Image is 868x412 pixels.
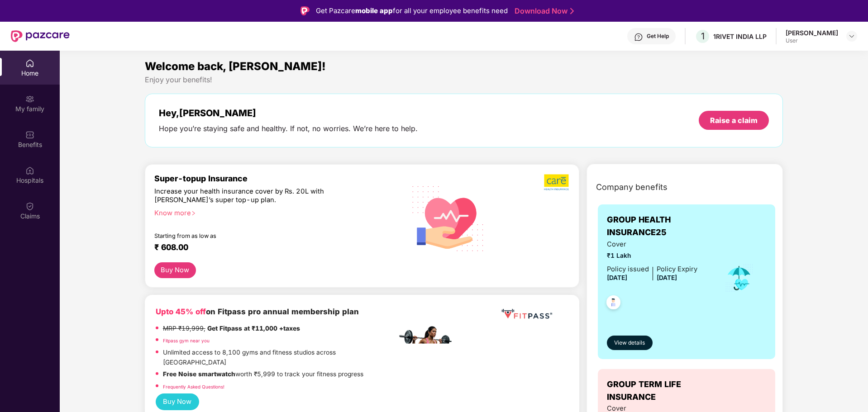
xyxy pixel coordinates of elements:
[163,348,396,367] p: Unlimited access to 8,100 gyms and fitness studios across [GEOGRAPHIC_DATA]
[163,384,224,389] a: Frequently Asked Questions!
[647,33,669,40] div: Get Help
[607,264,649,275] div: Policy issued
[159,124,418,133] div: Hope you’re staying safe and healthy. If not, no worries. We’re here to help.
[570,6,574,16] img: Stroke
[515,6,571,16] a: Download Now
[596,181,668,194] span: Company benefits
[657,274,677,281] span: [DATE]
[156,393,199,410] button: Buy Now
[396,324,460,387] img: fpp.png
[730,379,754,403] img: insurerLogo
[145,60,326,73] span: Welcome back, [PERSON_NAME]!
[159,108,418,118] div: Hey, [PERSON_NAME]
[163,369,363,379] p: worth ₹5,999 to track your fitness progress
[607,251,697,261] span: ₹1 Lakh
[25,166,34,175] img: svg+xml;base64,PHN2ZyBpZD0iSG9zcGl0YWxzIiB4bWxucz0iaHR0cDovL3d3dy53My5vcmcvMjAwMC9zdmciIHdpZHRoPS...
[154,174,397,183] div: Super-topup Insurance
[156,307,359,316] b: on Fitpass pro annual membership plan
[707,215,771,237] img: insurerLogo
[300,6,310,15] img: Logo
[405,174,491,262] img: svg+xml;base64,PHN2ZyB4bWxucz0iaHR0cDovL3d3dy53My5vcmcvMjAwMC9zdmciIHhtbG5zOnhsaW5rPSJodHRwOi8vd3...
[544,174,570,191] img: b5dec4f62d2307b9de63beb79f102df3.png
[163,370,235,378] strong: Free Noise smartwatch
[25,59,34,68] img: svg+xml;base64,PHN2ZyBpZD0iSG9tZSIgeG1sbnM9Imh0dHA6Ly93d3cudzMub3JnLzIwMDAvc3ZnIiB3aWR0aD0iMjAiIG...
[607,378,718,404] span: GROUP TERM LIFE INSURANCE
[710,115,758,125] div: Raise a claim
[500,306,554,322] img: fppp.png
[725,263,754,293] img: icon
[156,307,206,316] b: Upto 45% off
[607,213,712,239] span: GROUP HEALTH INSURANCE25
[786,28,838,37] div: [PERSON_NAME]
[713,32,767,41] div: 1RIVET INDIA LLP
[657,264,697,275] div: Policy Expiry
[607,274,627,281] span: [DATE]
[163,325,205,332] del: MRP ₹19,999,
[607,239,697,250] span: Cover
[25,202,34,211] img: svg+xml;base64,PHN2ZyBpZD0iQ2xhaW0iIHhtbG5zPSJodHRwOi8vd3d3LnczLm9yZy8yMDAwL3N2ZyIgd2lkdGg9IjIwIi...
[316,5,508,16] div: Get Pazcare for all your employee benefits need
[154,232,358,239] div: Starting from as low as
[607,336,653,350] button: View details
[355,6,393,15] strong: mobile app
[154,242,388,253] div: ₹ 608.00
[786,37,838,44] div: User
[191,211,196,216] span: right
[163,338,210,343] a: Fitpass gym near you
[154,187,358,205] div: Increase your health insurance cover by Rs. 20L with [PERSON_NAME]’s super top-up plan.
[701,31,705,42] span: 1
[145,75,783,85] div: Enjoy your benefits!
[207,325,300,332] strong: Get Fitpass at ₹11,000 +taxes
[848,33,855,40] img: svg+xml;base64,PHN2ZyBpZD0iRHJvcGRvd24tMzJ4MzIiIHhtbG5zPSJodHRwOi8vd3d3LnczLm9yZy8yMDAwL3N2ZyIgd2...
[25,130,34,139] img: svg+xml;base64,PHN2ZyBpZD0iQmVuZWZpdHMiIHhtbG5zPSJodHRwOi8vd3d3LnczLm9yZy8yMDAwL3N2ZyIgd2lkdGg9Ij...
[154,209,391,215] div: Know more
[634,33,643,42] img: svg+xml;base64,PHN2ZyBpZD0iSGVscC0zMngzMiIgeG1sbnM9Imh0dHA6Ly93d3cudzMub3JnLzIwMDAvc3ZnIiB3aWR0aD...
[614,339,645,347] span: View details
[154,262,196,278] button: Buy Now
[25,95,34,104] img: svg+xml;base64,PHN2ZyB3aWR0aD0iMjAiIGhlaWdodD0iMjAiIHZpZXdCb3g9IjAgMCAyMCAyMCIgZmlsbD0ibm9uZSIgeG...
[602,293,625,315] img: svg+xml;base64,PHN2ZyB4bWxucz0iaHR0cDovL3d3dy53My5vcmcvMjAwMC9zdmciIHdpZHRoPSI0OC45NDMiIGhlaWdodD...
[11,30,70,42] img: New Pazcare Logo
